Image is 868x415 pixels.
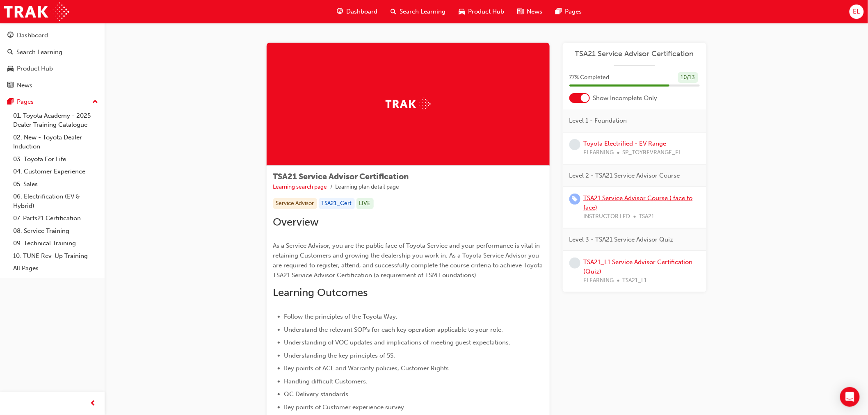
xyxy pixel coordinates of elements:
[273,242,545,279] span: As a Service Advisor, you are the public face of Toyota Service and your performance is vital in ...
[284,365,451,372] span: Key points of ACL and Warranty policies, Customer Rights.
[3,78,101,93] a: News
[10,178,101,191] a: 05. Sales
[623,148,682,157] span: SP_TOYBEVRANGE_EL
[639,212,655,221] span: TSA21
[284,339,511,346] span: Understanding of VOC updates and implications of meeting guest expectations.
[273,216,319,228] span: Overview
[284,313,398,320] span: Follow the principles of the Toyota Way.
[10,109,101,131] a: 01. Toyota Academy - 2025 Dealer Training Catalogue
[569,139,580,150] span: learningRecordVerb_NONE-icon
[10,190,101,212] a: 06. Electrification (EV & Hybrid)
[584,258,693,275] a: TSA21_L1 Service Advisor Certification (Quiz)
[569,258,580,269] span: learningRecordVerb_NONE-icon
[511,3,549,20] a: news-iconNews
[3,94,101,109] button: Pages
[273,172,409,181] span: TSA21 Service Advisor Certification
[347,7,378,16] span: Dashboard
[549,3,589,20] a: pages-iconPages
[386,98,431,110] img: Trak
[10,225,101,237] a: 08. Service Training
[3,26,101,94] button: DashboardSearch LearningProduct HubNews
[356,198,374,209] div: LIVE
[10,250,101,262] a: 10. TUNE Rev-Up Training
[4,2,69,21] img: Trak
[400,7,446,16] span: Search Learning
[17,81,32,90] div: News
[452,3,511,20] a: car-iconProduct Hub
[565,7,582,16] span: Pages
[584,148,614,157] span: ELEARNING
[527,7,543,16] span: News
[678,72,698,83] div: 10 / 13
[7,82,14,89] span: news-icon
[90,399,96,409] span: prev-icon
[584,212,630,221] span: INSTRUCTOR LED
[273,183,327,190] a: Learning search page
[319,198,355,209] div: TSA21_Cert
[10,131,101,153] a: 02. New - Toyota Dealer Induction
[623,276,647,285] span: TSA21_L1
[569,194,580,205] span: learningRecordVerb_ENROLL-icon
[593,93,658,103] span: Show Incomplete Only
[584,194,693,211] a: TSA21 Service Advisor Course ( face to face)
[7,49,13,56] span: search-icon
[584,276,614,285] span: ELEARNING
[468,7,505,16] span: Product Hub
[16,48,62,57] div: Search Learning
[556,7,562,17] span: pages-icon
[284,352,395,359] span: Understanding the key principles of 5S.
[7,98,14,106] span: pages-icon
[92,97,98,107] span: up-icon
[850,5,864,19] button: EL
[840,387,860,407] div: Open Intercom Messenger
[10,153,101,166] a: 03. Toyota For Life
[3,28,101,43] a: Dashboard
[284,390,350,398] span: QC Delivery standards.
[3,45,101,60] a: Search Learning
[284,378,368,385] span: Handling difficult Customers.
[10,212,101,225] a: 07. Parts21 Certification
[3,61,101,76] a: Product Hub
[336,182,400,192] li: Learning plan detail page
[284,404,406,411] span: Key points of Customer experience survey.
[284,326,503,333] span: Understand the relevant SOP's for each key operation applicable to your role.
[273,286,368,299] span: Learning Outcomes
[10,262,101,275] a: All Pages
[853,7,860,16] span: EL
[337,7,343,17] span: guage-icon
[10,165,101,178] a: 04. Customer Experience
[273,198,317,209] div: Service Advisor
[569,235,674,244] span: Level 3 - TSA21 Service Advisor Quiz
[331,3,384,20] a: guage-iconDashboard
[518,7,524,17] span: news-icon
[391,7,397,17] span: search-icon
[569,116,627,125] span: Level 1 - Foundation
[459,7,465,17] span: car-icon
[17,31,48,40] div: Dashboard
[384,3,452,20] a: search-iconSearch Learning
[569,49,700,59] a: TSA21 Service Advisor Certification
[584,140,667,147] a: Toyota Electrified - EV Range
[10,237,101,250] a: 09. Technical Training
[7,65,14,73] span: car-icon
[17,64,53,73] div: Product Hub
[569,73,610,82] span: 77 % Completed
[7,32,14,39] span: guage-icon
[569,171,680,180] span: Level 2 - TSA21 Service Advisor Course
[17,97,34,107] div: Pages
